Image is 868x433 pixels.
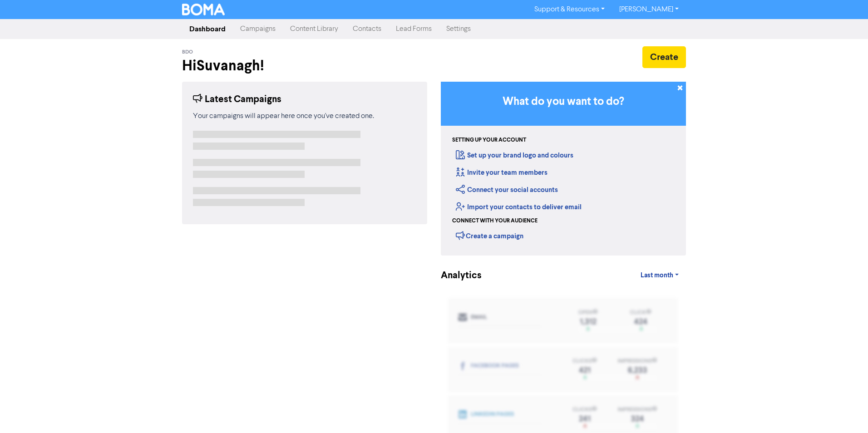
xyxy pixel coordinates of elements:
a: Support & Resources [527,2,612,17]
a: Last month [633,266,686,285]
a: Connect your social accounts [456,186,558,194]
a: Import your contacts to deliver email [456,203,582,212]
a: Invite your team members [456,168,547,177]
a: Campaigns [233,20,283,38]
a: Lead Forms [389,20,439,38]
div: Setting up your account [452,136,526,144]
a: Settings [439,20,478,38]
button: Create [642,46,686,68]
h2: Hi Suvanagh ! [182,57,427,74]
div: Latest Campaigns [193,93,281,107]
div: Getting Started in BOMA [441,82,686,256]
a: Contacts [345,20,389,38]
a: Content Library [283,20,345,38]
div: Connect with your audience [452,217,538,225]
a: [PERSON_NAME] [612,2,686,17]
span: Last month [641,271,673,280]
img: BOMA Logo [182,4,225,15]
div: Your campaigns will appear here once you've created one. [193,111,416,122]
div: Analytics [441,269,470,283]
h3: What do you want to do? [454,95,672,108]
div: Create a campaign [456,229,523,242]
a: Set up your brand logo and colours [456,151,573,160]
span: BDO [182,49,193,55]
a: Dashboard [182,20,233,38]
